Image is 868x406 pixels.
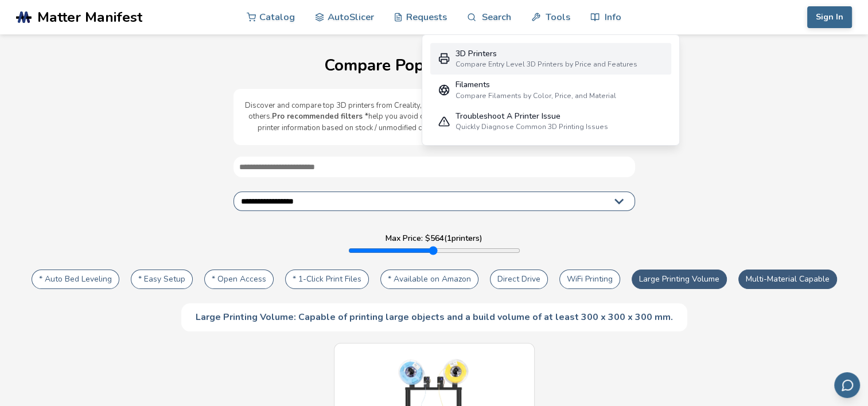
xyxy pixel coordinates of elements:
[245,100,624,134] p: Discover and compare top 3D printers from Creality, Ankermake, Bambu Lab, Prusa, Anycubic, Elegoo...
[456,92,616,100] div: Compare Filaments by Color, Price, and Material
[285,270,369,289] button: * 1-Click Print Files
[456,49,637,58] div: 3D Printers
[272,111,368,122] b: Pro recommended filters *
[456,80,616,89] div: Filaments
[559,270,620,289] button: WiFi Printing
[430,43,671,75] a: 3D PrintersCompare Entry Level 3D Printers by Price and Features
[738,270,837,289] button: Multi-Material Capable
[456,112,608,121] div: Troubleshoot A Printer Issue
[37,9,142,25] span: Matter Manifest
[456,60,637,68] div: Compare Entry Level 3D Printers by Price and Features
[131,270,193,289] button: * Easy Setup
[456,123,608,131] div: Quickly Diagnose Common 3D Printing Issues
[386,234,482,243] label: Max Price: $ 564 ( 1 printers)
[181,303,687,331] div: Large Printing Volume: Capable of printing large objects and a build volume of at least 300 x 300...
[380,270,478,289] button: * Available on Amazon
[32,270,119,289] button: * Auto Bed Leveling
[11,57,857,75] h1: Compare Popular 3D Printers
[490,270,548,289] button: Direct Drive
[632,270,727,289] button: Large Printing Volume
[430,75,671,106] a: FilamentsCompare Filaments by Color, Price, and Material
[204,270,274,289] button: * Open Access
[807,6,852,28] button: Sign In
[430,106,671,137] a: Troubleshoot A Printer IssueQuickly Diagnose Common 3D Printing Issues
[834,372,860,398] button: Send feedback via email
